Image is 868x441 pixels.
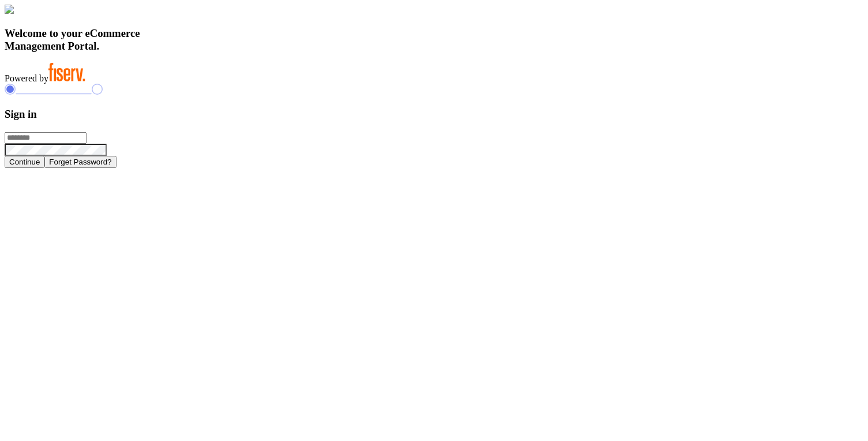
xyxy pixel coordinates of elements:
img: card_Illustration.svg [5,5,14,14]
h3: Welcome to your eCommerce Management Portal. [5,27,863,53]
h3: Sign in [5,108,863,121]
button: Continue [5,156,44,168]
span: Powered by [5,73,48,83]
button: Forget Password? [44,156,116,168]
